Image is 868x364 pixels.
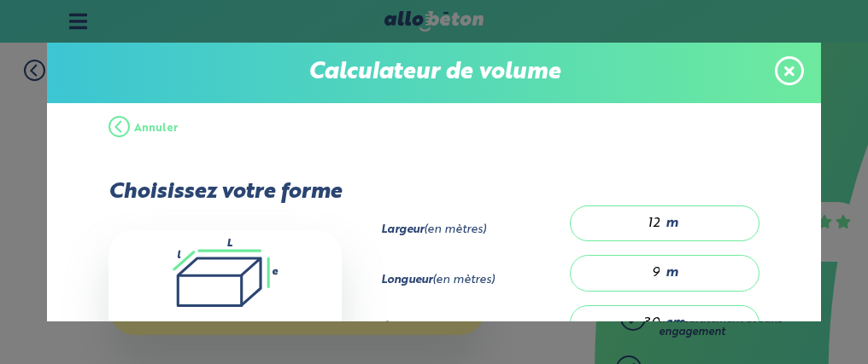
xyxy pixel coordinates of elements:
[588,315,661,332] input: 0
[108,103,179,154] button: Annuler
[666,315,685,331] span: cm
[381,274,432,286] strong: Longueur
[588,215,661,232] input: 0
[666,216,678,231] span: m
[381,274,570,287] div: (en mètres)
[588,264,661,281] input: 0
[108,180,342,205] p: Choisissez votre forme
[381,224,424,235] strong: Largeur
[64,60,804,86] p: Calculateur de volume
[716,298,849,345] iframe: Help widget launcher
[666,265,678,280] span: m
[381,223,570,237] div: (en mètres)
